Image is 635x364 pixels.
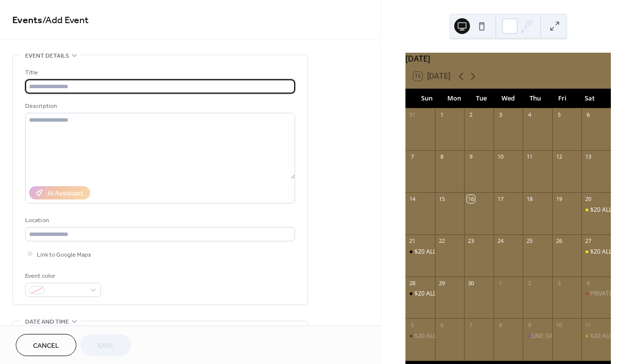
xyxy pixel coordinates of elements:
[414,332,508,340] div: $20 ALL YOU CAN DRINK (SAINTS)
[408,195,416,202] div: 14
[467,321,474,329] div: 7
[526,279,533,287] div: 2
[438,111,445,119] div: 1
[413,89,440,108] div: Sun
[467,195,474,202] div: 16
[584,195,592,202] div: 20
[408,111,416,119] div: 31
[33,341,59,351] span: Cancel
[581,248,611,256] div: $20 ALL YOU CAN DRINK (LSU)
[497,237,504,245] div: 24
[467,153,474,161] div: 9
[405,332,435,340] div: $20 ALL YOU CAN DRINK (SAINTS)
[438,279,445,287] div: 29
[440,89,468,108] div: Mon
[25,101,293,111] div: Description
[16,334,76,356] button: Cancel
[497,321,504,329] div: 8
[497,279,504,287] div: 1
[467,111,474,119] div: 2
[555,279,563,287] div: 3
[555,153,563,161] div: 12
[555,111,563,119] div: 5
[497,195,504,202] div: 17
[526,111,533,119] div: 4
[438,237,445,245] div: 22
[408,321,416,329] div: 5
[467,237,474,245] div: 23
[581,206,611,214] div: $20 ALL YOU CAN DRINK (LSU)
[468,89,495,108] div: Tue
[25,51,69,61] span: Event details
[581,290,611,298] div: PRIVATE EVENT
[526,153,533,161] div: 11
[497,153,504,161] div: 10
[523,332,552,340] div: LINE DANCING
[497,111,504,119] div: 3
[584,279,592,287] div: 4
[414,290,508,298] div: $20 ALL YOU CAN DRINK (SAINTS)
[581,332,611,340] div: $20 ALL YOU CAN DRINK (LSU)
[555,237,563,245] div: 26
[37,250,91,260] span: Link to Google Maps
[532,332,572,340] div: LINE DANCING
[590,290,633,298] div: PRIVATE EVENT
[25,67,293,78] div: Title
[408,237,416,245] div: 21
[584,153,592,161] div: 13
[408,153,416,161] div: 7
[584,111,592,119] div: 6
[584,321,592,329] div: 11
[526,321,533,329] div: 9
[438,321,445,329] div: 6
[522,89,549,108] div: Thu
[438,195,445,202] div: 15
[414,248,508,256] div: $20 ALL YOU CAN DRINK (SAINTS)
[25,215,293,226] div: Location
[405,248,435,256] div: $20 ALL YOU CAN DRINK (SAINTS)
[12,11,42,30] a: Events
[405,53,611,65] div: [DATE]
[584,237,592,245] div: 27
[25,271,99,281] div: Event color
[467,279,474,287] div: 30
[408,279,416,287] div: 28
[576,89,603,108] div: Sat
[526,195,533,202] div: 18
[495,89,522,108] div: Wed
[555,195,563,202] div: 19
[549,89,576,108] div: Fri
[526,237,533,245] div: 25
[42,11,89,30] span: / Add Event
[438,153,445,161] div: 8
[25,317,69,327] span: Date and time
[555,321,563,329] div: 10
[405,290,435,298] div: $20 ALL YOU CAN DRINK (SAINTS)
